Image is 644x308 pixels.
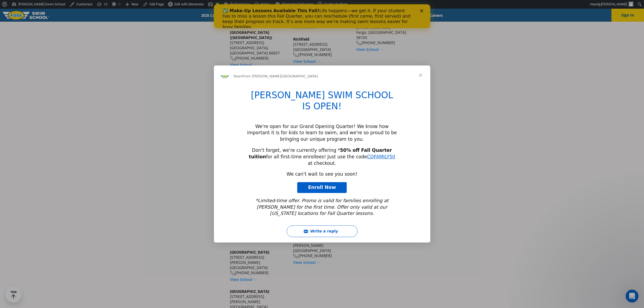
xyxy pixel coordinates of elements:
[9,4,105,9] b: ✅ Make-Up Lessons Available This Fall!
[297,182,347,193] a: Enroll Now
[247,171,397,178] div: We can't wait to see you soon!
[287,225,358,237] button: Write a reply
[220,72,229,81] img: Profile image for Team
[308,185,336,190] span: Enroll Now
[247,123,397,143] div: We're open for our Grand Opening Quarter! We know how important it is for kids to learn to swim, ...
[411,65,430,85] span: Close
[367,154,395,159] a: COFAMILY50
[243,74,318,78] span: from [PERSON_NAME][GEOGRAPHIC_DATA]
[247,90,397,115] h1: [PERSON_NAME] SWIM SCHOOL IS OPEN!
[206,5,212,8] div: Close
[233,74,243,78] span: Team
[249,148,392,159] b: 50% off Fall Quarter tuition
[247,147,397,166] div: Don't forget, we're currently offering * for all first-time enrollees! Just use the code at check...
[9,4,199,25] div: Life happens—we get it. If your student has to miss a lesson this Fall Quarter, you can reschedul...
[255,198,388,216] i: *Limited-time offer. Promo is valid for families enrolling at [PERSON_NAME] for the first time. O...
